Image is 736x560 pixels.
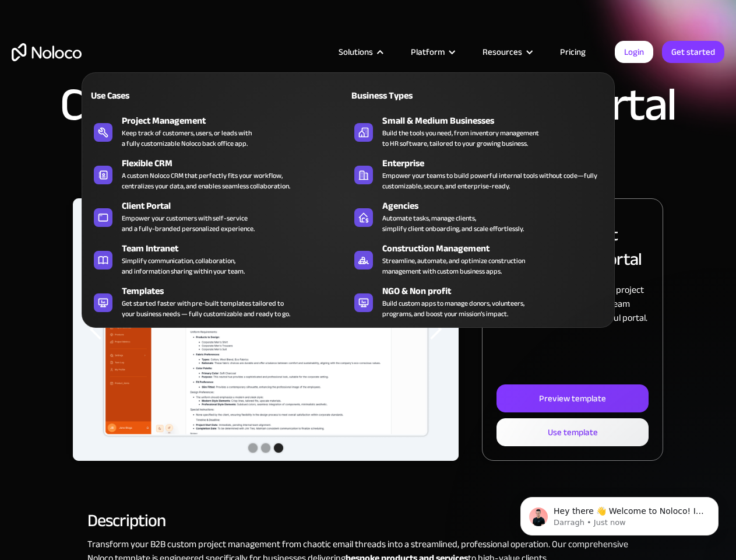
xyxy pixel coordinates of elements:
[88,111,348,151] a: Project ManagementKeep track of customers, users, or leads witha fully customizable Noloco back o...
[503,473,736,554] iframe: Intercom notifications message
[382,242,614,256] div: Construction Management
[348,197,608,236] a: AgenciesAutomate tasks, manage clients,simplify client onboarding, and scale effortlessly.
[88,82,348,108] a: Use Cases
[382,156,614,170] div: Enterprise
[73,198,119,461] div: previous slide
[382,256,525,276] div: Streamline, automate, and optimize construction management with custom business apps.
[73,198,459,461] div: 3 of 3
[496,384,649,412] a: Preview template
[662,41,724,63] a: Get started
[496,418,649,446] a: Use template
[548,425,598,440] div: Use template
[122,199,353,213] div: Client Portal
[382,114,614,128] div: Small & Medium Businesses
[88,282,348,321] a: TemplatesGet started faster with pre-built templates tailored toyour business needs — fully custo...
[122,256,245,276] div: Simplify communication, collaboration, and information sharing within your team.
[122,156,353,170] div: Flexible CRM
[382,128,539,149] div: Build the tools you need, from inventory management to HR software, tailored to your growing busi...
[122,213,255,234] div: Empower your customers with self-service and a fully-branded personalized experience.
[382,199,614,213] div: Agencies
[396,44,468,60] div: Platform
[60,82,675,128] h1: Client Project Management Portal
[87,515,649,526] h2: Description
[73,198,459,461] div: carousel
[348,282,608,321] a: NGO & Non profitBuild custom apps to manage donors, volunteers,programs, and boost your mission’s...
[122,284,353,298] div: Templates
[382,213,524,234] div: Automate tasks, manage clients, simplify client onboarding, and scale effortlessly.
[382,298,524,319] div: Build custom apps to manage donors, volunteers, programs, and boost your mission’s impact.
[261,443,270,453] div: Show slide 2 of 3
[88,197,348,236] a: Client PortalEmpower your customers with self-serviceand a fully-branded personalized experience.
[122,242,353,256] div: Team Intranet
[539,391,606,406] div: Preview template
[88,154,348,194] a: Flexible CRMA custom Noloco CRM that perfectly fits your workflow,centralizes your data, and enab...
[122,170,290,191] div: A custom Noloco CRM that perfectly fits your workflow, centralizes your data, and enables seamles...
[412,198,459,461] div: next slide
[122,298,290,319] div: Get started faster with pre-built templates tailored to your business needs — fully customizable ...
[324,44,396,60] div: Solutions
[82,56,615,328] nav: Solutions
[483,44,522,60] div: Resources
[411,44,445,60] div: Platform
[468,44,545,60] div: Resources
[545,44,600,60] a: Pricing
[348,111,608,151] a: Small & Medium BusinessesBuild the tools you need, from inventory managementto HR software, tailo...
[274,443,283,453] div: Show slide 3 of 3
[122,114,353,128] div: Project Management
[248,443,258,453] div: Show slide 1 of 3
[615,41,653,63] a: Login
[348,82,608,108] a: Business Types
[88,239,348,279] a: Team IntranetSimplify communication, collaboration,and information sharing within your team.
[12,43,82,61] a: home
[348,154,608,194] a: EnterpriseEmpower your teams to build powerful internal tools without code—fully customizable, se...
[382,284,614,298] div: NGO & Non profit
[348,239,608,279] a: Construction ManagementStreamline, automate, and optimize constructionmanagement with custom busi...
[339,44,373,60] div: Solutions
[88,89,213,103] div: Use Cases
[382,170,603,191] div: Empower your teams to build powerful internal tools without code—fully customizable, secure, and ...
[122,128,252,149] div: Keep track of customers, users, or leads with a fully customizable Noloco back office app.
[348,89,474,103] div: Business Types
